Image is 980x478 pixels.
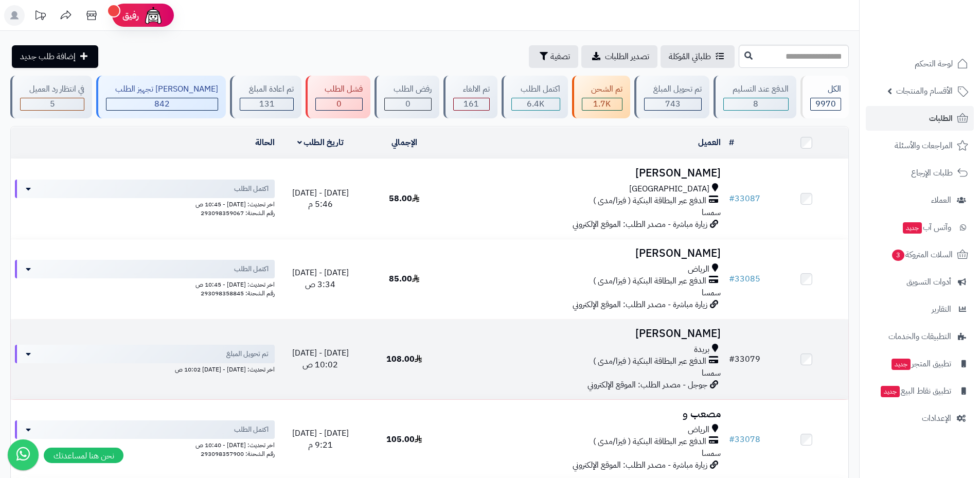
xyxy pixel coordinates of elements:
[15,439,275,450] div: اخر تحديث: [DATE] - 10:40 ص
[892,250,904,261] span: 3
[15,363,275,374] div: اخر تحديث: [DATE] - [DATE] 10:02 ص
[694,344,709,356] span: بريدة
[702,367,721,379] span: سمسا
[201,208,275,218] span: رقم الشحنة: 293098359067
[629,183,709,195] span: [GEOGRAPHIC_DATA]
[902,220,951,235] span: وآتس آب
[892,359,911,370] span: جديد
[895,138,953,153] span: المراجعات والأسئلة
[729,273,760,285] a: #33085
[729,136,734,149] a: #
[910,29,970,50] img: logo-2.png
[573,298,707,311] span: زيارة مباشرة - مصدر الطلب: الموقع الإلكتروني
[550,50,570,63] span: تصفية
[866,106,974,131] a: الطلبات
[372,76,441,118] a: رفض الطلب 0
[866,324,974,349] a: التطبيقات والخدمات
[228,76,304,118] a: تم اعادة المبلغ 131
[292,267,349,291] span: [DATE] - [DATE] 3:34 ص
[753,98,758,110] span: 8
[450,247,721,259] h3: [PERSON_NAME]
[12,45,98,68] a: إضافة طلب جديد
[500,76,570,118] a: اكتمل الطلب 6.4K
[593,195,706,207] span: الدفع عبر البطاقة البنكية ( فيزا/مدى )
[292,347,349,371] span: [DATE] - [DATE] 10:02 ص
[891,247,953,262] span: السلات المتروكة
[582,83,622,95] div: تم الشحن
[240,83,294,95] div: تم اعادة المبلغ
[106,98,218,110] div: 842
[702,206,721,219] span: سمسا
[866,133,974,158] a: المراجعات والأسئلة
[866,406,974,431] a: الإعدادات
[570,76,632,118] a: تم الشحن 1.7K
[389,273,419,285] span: 85.00
[21,98,84,110] div: 5
[866,188,974,213] a: العملاء
[512,98,560,110] div: 6359
[297,136,344,149] a: تاريخ الطلب
[929,111,953,126] span: الطلبات
[240,98,293,110] div: 131
[661,45,735,68] a: طلباتي المُوكلة
[292,427,349,451] span: [DATE] - [DATE] 9:21 م
[20,83,84,95] div: في انتظار رد العميل
[292,187,349,211] span: [DATE] - [DATE] 5:46 م
[931,193,951,207] span: العملاء
[511,83,560,95] div: اكتمل الطلب
[573,459,707,471] span: زيارة مباشرة - مصدر الطلب: الموقع الإلكتروني
[454,98,489,110] div: 161
[729,192,735,205] span: #
[866,270,974,294] a: أدوات التسويق
[527,98,544,110] span: 6.4K
[723,83,789,95] div: الدفع عند التسليم
[866,161,974,185] a: طلبات الإرجاع
[154,98,170,110] span: 842
[645,98,701,110] div: 743
[688,263,709,275] span: الرياض
[729,433,760,446] a: #33078
[593,98,611,110] span: 1.7K
[122,9,139,22] span: رفيق
[605,50,649,63] span: تصدير الطلبات
[582,98,622,110] div: 1721
[915,57,953,71] span: لوحة التحكم
[866,51,974,76] a: لوحة التحكم
[316,98,362,110] div: 0
[581,45,657,68] a: تصدير الطلبات
[15,198,275,209] div: اخر تحديث: [DATE] - 10:45 ص
[729,192,760,205] a: #33087
[587,379,707,391] span: جوجل - مصدر الطلب: الموقع الإلكتروني
[450,408,721,420] h3: مصعب و
[729,433,735,446] span: #
[336,98,342,110] span: 0
[632,76,711,118] a: تم تحويل المبلغ 743
[106,83,218,95] div: [PERSON_NAME] تجهيز الطلب
[384,83,432,95] div: رفض الطلب
[391,136,417,149] a: الإجمالي
[888,329,951,344] span: التطبيقات والخدمات
[450,167,721,179] h3: [PERSON_NAME]
[906,275,951,289] span: أدوات التسويق
[143,5,164,26] img: ai-face.png
[304,76,372,118] a: فشل الطلب 0
[896,84,953,98] span: الأقسام والمنتجات
[669,50,711,63] span: طلباتي المُوكلة
[911,166,953,180] span: طلبات الإرجاع
[644,83,702,95] div: تم تحويل المبلغ
[385,98,431,110] div: 0
[20,50,76,63] span: إضافة طلب جديد
[573,218,707,231] span: زيارة مباشرة - مصدر الطلب: الموقع الإلكتروني
[866,379,974,403] a: تطبيق نقاط البيعجديد
[890,357,951,371] span: تطبيق المتجر
[27,5,53,28] a: تحديثات المنصة
[866,297,974,322] a: التقارير
[386,353,422,365] span: 108.00
[866,215,974,240] a: وآتس آبجديد
[464,98,479,110] span: 161
[810,83,841,95] div: الكل
[405,98,411,110] span: 0
[234,184,269,194] span: اكتمل الطلب
[593,275,706,287] span: الدفع عبر البطاقة البنكية ( فيزا/مدى )
[729,273,735,285] span: #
